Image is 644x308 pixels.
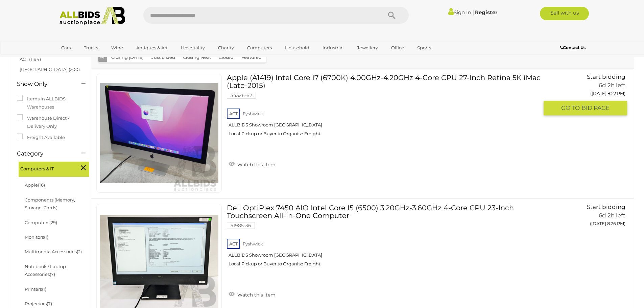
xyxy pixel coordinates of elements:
[475,9,497,16] a: Register
[215,52,238,63] button: Closed
[540,7,589,20] a: Sell with us
[587,204,625,210] span: Start bidding
[49,220,57,225] span: (29)
[25,197,75,210] a: Components (Memory, Storage, Cards)
[20,67,80,72] a: [GEOGRAPHIC_DATA] (200)
[560,44,587,51] a: Contact Us
[353,42,382,53] a: Jewellery
[549,204,627,230] a: Start bidding 6d 2h left ([DATE] 8:26 PM)
[179,52,215,63] button: Closing Next
[25,264,66,277] a: Notebook / Laptop Accessories(7)
[38,182,45,188] span: (16)
[107,42,127,53] a: Wine
[176,42,209,53] a: Hospitality
[227,289,277,299] a: Watch this item
[25,301,52,306] a: Projectors(7)
[57,42,75,53] a: Cars
[79,42,102,53] a: Trucks
[232,74,538,142] a: Apple (A1419) Intel Core i7 (6700K) 4.00GHz-4.20GHz 4-Core CPU 27-Inch Retina 5K iMac (Late-2015)...
[20,56,41,62] a: ACT (1194)
[243,42,276,53] a: Computers
[25,234,48,240] a: Monitors(1)
[17,150,71,157] h4: Category
[132,42,172,53] a: Antiques & Art
[77,249,82,254] span: (2)
[47,301,52,306] span: (7)
[25,286,46,292] a: Printers(1)
[413,42,435,53] a: Sports
[17,114,84,130] label: Warehouse Direct - Delivery Only
[44,234,48,240] span: (1)
[50,271,55,277] span: (7)
[581,104,610,112] span: BID PAGE
[587,73,625,80] span: Start bidding
[544,101,627,115] button: GO TOBID PAGE
[42,286,46,292] span: (1)
[472,8,474,16] span: |
[448,9,471,16] a: Sign In
[214,42,238,53] a: Charity
[25,220,57,225] a: Computers(29)
[100,74,218,192] img: 54326-62a.jpg
[561,104,581,112] span: GO TO
[281,42,314,53] a: Household
[107,52,148,63] button: Closing [DATE]
[56,7,129,25] img: Allbids.com.au
[232,204,538,272] a: Dell OptiPlex 7450 AIO Intel Core I5 (6500) 3.20GHz-3.60GHz 4-Core CPU 23-Inch Touchscreen All-in...
[17,95,84,111] label: Items in ALLBIDS Warehouses
[20,163,71,173] span: Computers & IT
[237,52,266,63] button: Featured
[236,162,276,168] span: Watch this item
[549,74,627,116] a: Start bidding 6d 2h left ([DATE] 8:22 PM) GO TOBID PAGE
[57,53,114,65] a: [GEOGRAPHIC_DATA]
[17,134,65,141] label: Freight Available
[227,159,277,169] a: Watch this item
[236,292,276,298] span: Watch this item
[375,7,409,24] button: Search
[17,81,71,87] h4: Show Only
[318,42,348,53] a: Industrial
[25,182,45,188] a: Apple(16)
[147,52,179,63] button: Just Listed
[25,249,82,254] a: Multimedia Accessories(2)
[387,42,408,53] a: Office
[560,45,586,50] b: Contact Us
